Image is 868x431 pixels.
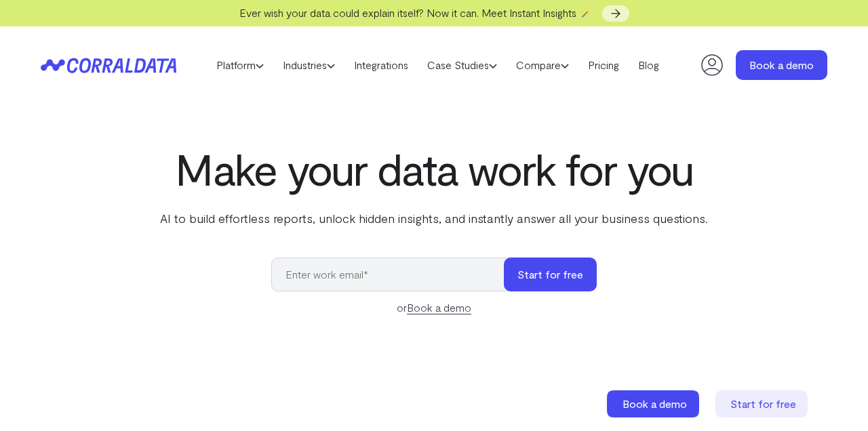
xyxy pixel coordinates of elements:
span: Start for free [730,397,796,410]
a: Book a demo [736,50,827,80]
a: Book a demo [407,301,471,314]
a: Integrations [344,55,418,75]
span: Ever wish your data could explain itself? Now it can. Meet Instant Insights 🪄 [239,6,593,19]
a: Platform [207,55,273,75]
button: Start for free [504,258,597,291]
a: Pricing [578,55,629,75]
a: Blog [629,55,669,75]
div: or [271,300,597,316]
a: Start for free [715,390,810,417]
a: Compare [507,55,578,75]
p: AI to build effortless reports, unlock hidden insights, and instantly answer all your business qu... [157,209,711,227]
a: Book a demo [607,390,702,417]
input: Enter work email* [271,258,517,291]
span: Book a demo [623,397,687,410]
h1: Make your data work for you [157,144,711,193]
a: Industries [273,55,344,75]
a: Case Studies [418,55,507,75]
